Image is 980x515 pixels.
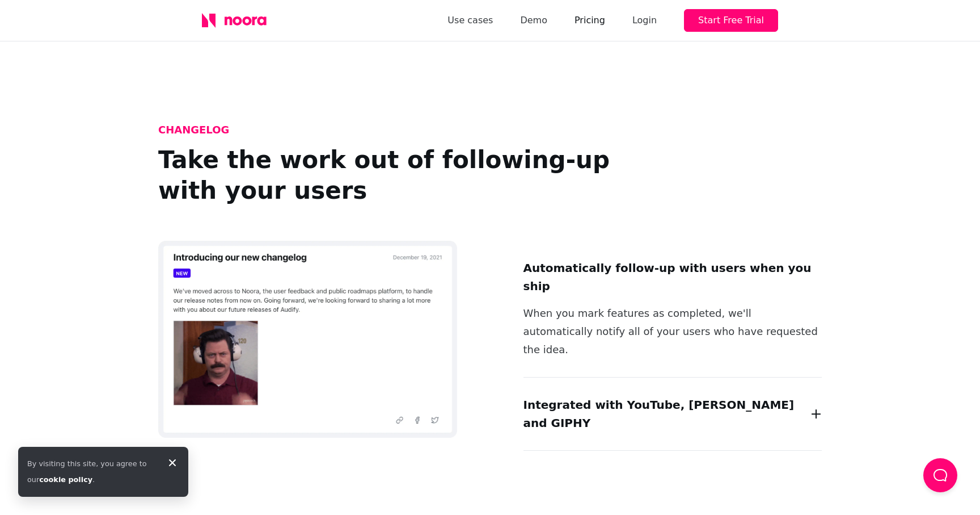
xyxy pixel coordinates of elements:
[923,458,957,492] button: Load Chat
[684,9,778,32] button: Start Free Trial
[575,12,605,28] a: Pricing
[158,145,612,207] h2: Take the work out of following-up with your users
[447,12,493,28] a: Use cases
[523,304,822,359] p: When you mark features as completed, we'll automatically notify all of your users who have reques...
[632,12,657,28] div: Login
[27,456,157,488] div: By visiting this site, you agree to our .
[523,396,804,432] h2: Integrated with YouTube, [PERSON_NAME] and GIPHY
[158,121,612,139] h2: Changelog
[158,241,457,438] img: A preview of Noora's changelogs
[39,475,92,484] a: cookie policy
[523,259,822,295] h2: Automatically follow-up with users when you ship
[520,12,547,28] a: Demo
